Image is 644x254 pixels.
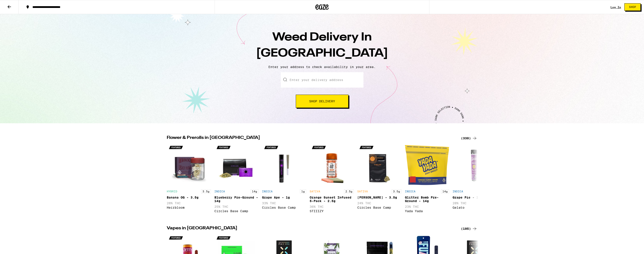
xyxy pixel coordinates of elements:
[357,206,401,209] div: Circles Base Camp
[251,189,258,193] p: 14g
[262,143,306,187] img: Circles Base Camp - Grape Ape - 1g
[214,196,258,203] div: Blueberry Pre-Ground - 14g
[453,206,497,209] div: Gelato
[310,143,354,215] div: Open page for Orange Sunset Infused 5-Pack - 2.5g from STIIIZY
[405,143,449,187] img: Yada Yada - Glitter Bomb Pre-Ground - 14g
[357,190,368,193] p: SATIVA
[167,196,211,199] div: Banana OG - 3.5g
[256,48,388,59] span: [GEOGRAPHIC_DATA]
[310,190,320,193] p: SATIVA
[405,196,449,203] div: Glitter Bomb Pre-Ground - 14g
[167,226,456,231] h2: Vapes in [GEOGRAPHIC_DATA]
[167,206,211,209] div: Heirbloom
[624,3,641,11] button: Shop
[453,190,463,193] p: INDICA
[214,205,258,208] p: 25% THC
[167,190,177,193] p: HYBRID
[214,143,258,187] img: Circles Base Camp - Blueberry Pre-Ground - 14g
[281,72,363,88] input: Enter your delivery address
[310,209,354,213] div: STIIIZY
[357,196,401,199] div: [PERSON_NAME] - 3.5g
[453,201,497,205] p: 20% THC
[167,143,211,187] img: Heirbloom - Banana OG - 3.5g
[453,196,497,199] div: Grape Pie - 1g
[214,209,258,213] div: Circles Base Camp
[167,201,211,205] p: 28% THC
[461,226,477,231] a: (195)
[167,143,211,215] div: Open page for Banana OG - 3.5g from Heirbloom
[621,3,644,11] a: Shop
[405,209,449,213] div: Yada Yada
[441,189,449,193] p: 14g
[357,201,401,205] p: 24% THC
[262,196,306,199] div: Grape Ape - 1g
[214,143,258,215] div: Open page for Blueberry Pre-Ground - 14g from Circles Base Camp
[201,189,211,193] p: 3.5g
[262,143,306,215] div: Open page for Grape Ape - 1g from Circles Base Camp
[453,143,497,215] div: Open page for Grape Pie - 1g from Gelato
[629,6,636,8] span: Shop
[357,143,401,215] div: Open page for Gush Rush - 3.5g from Circles Base Camp
[309,100,335,103] span: Shop Delivery
[310,196,354,203] div: Orange Sunset Infused 5-Pack - 2.5g
[405,205,449,208] p: 23% THC
[262,201,306,205] p: 33% THC
[461,136,477,141] a: (330)
[405,143,449,215] div: Open page for Glitter Bomb Pre-Ground - 14g from Yada Yada
[214,190,225,193] p: INDICA
[4,65,640,69] p: Enter your address to check availability in your area.
[610,6,621,9] a: Log In
[245,29,399,62] h1: Weed Delivery In
[262,190,273,193] p: INDICA
[392,189,401,193] p: 3.5g
[344,189,354,193] p: 2.5g
[357,143,401,187] img: Circles Base Camp - Gush Rush - 3.5g
[300,189,306,193] p: 1g
[262,206,306,209] div: Circles Base Camp
[453,143,497,187] img: Gelato - Grape Pie - 1g
[310,205,354,208] p: 36% THC
[405,190,416,193] p: INDICA
[167,136,456,141] h2: Flower & Prerolls in [GEOGRAPHIC_DATA]
[296,95,348,108] button: Shop Delivery
[310,143,354,187] img: STIIIZY - Orange Sunset Infused 5-Pack - 2.5g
